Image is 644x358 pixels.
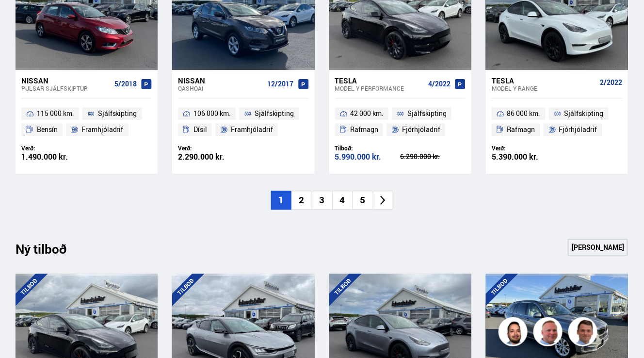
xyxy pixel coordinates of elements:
div: 5.990.000 kr. [335,153,401,161]
div: Qashqai [178,85,263,92]
span: 106 000 km. [193,108,231,119]
span: Sjálfskipting [564,108,604,119]
div: Tilboð: [335,145,401,152]
div: Verð: [21,145,87,152]
span: Fjórhjóladrif [402,124,440,135]
li: 4 [332,191,353,210]
span: 5/2018 [114,80,137,88]
div: Model Y RANGE [492,85,596,92]
span: Sjálfskipting [255,108,294,119]
span: Rafmagn [507,124,535,135]
span: Framhjóladrif [231,124,273,135]
div: Pulsar SJÁLFSKIPTUR [21,85,111,92]
span: 115 000 km. [37,108,74,119]
div: Ný tilboð [16,242,83,262]
span: Fjórhjóladrif [559,124,597,135]
span: 42 000 km. [350,108,384,119]
a: Tesla Model Y RANGE 2/2022 86 000 km. Sjálfskipting Rafmagn Fjórhjóladrif Verð: 5.390.000 kr. [486,70,628,174]
img: FbJEzSuNWCJXmdc-.webp [570,319,599,348]
div: Tesla [492,76,596,85]
span: 2/2022 [600,79,622,86]
span: 86 000 km. [507,108,541,119]
span: Bensín [37,124,58,135]
div: Model Y PERFORMANCE [335,85,424,92]
li: 5 [353,191,373,210]
span: Sjálfskipting [98,108,137,119]
a: Tesla Model Y PERFORMANCE 4/2022 42 000 km. Sjálfskipting Rafmagn Fjórhjóladrif Tilboð: 5.990.000... [329,70,471,174]
a: [PERSON_NAME] [568,239,628,256]
li: 1 [271,191,291,210]
li: 3 [312,191,332,210]
div: 6.290.000 kr. [400,153,466,160]
a: Nissan Pulsar SJÁLFSKIPTUR 5/2018 115 000 km. Sjálfskipting Bensín Framhjóladrif Verð: 1.490.000 kr. [16,70,158,174]
span: Dísil [193,124,207,135]
span: Rafmagn [350,124,378,135]
div: 2.290.000 kr. [178,153,243,161]
button: Open LiveChat chat widget [8,4,37,33]
div: Nissan [21,76,111,85]
img: nhp88E3Fdnt1Opn2.png [500,319,529,348]
li: 2 [291,191,312,210]
img: siFngHWaQ9KaOqBr.png [535,319,564,348]
a: Nissan Qashqai 12/2017 106 000 km. Sjálfskipting Dísil Framhjóladrif Verð: 2.290.000 kr. [172,70,314,174]
span: Framhjóladrif [81,124,124,135]
span: 4/2022 [428,80,451,88]
span: Sjálfskipting [407,108,447,119]
div: 1.490.000 kr. [21,153,87,161]
div: Nissan [178,76,263,85]
div: 5.390.000 kr. [492,153,557,161]
span: 12/2017 [268,80,294,88]
div: Verð: [492,145,557,152]
div: Tesla [335,76,424,85]
div: Verð: [178,145,243,152]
